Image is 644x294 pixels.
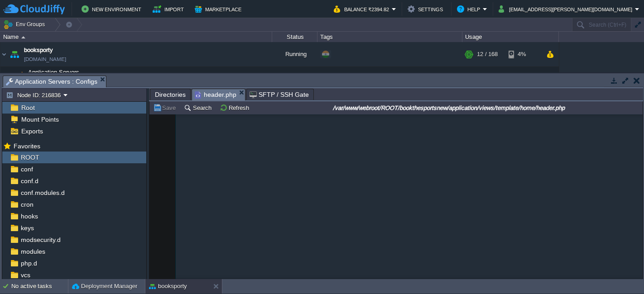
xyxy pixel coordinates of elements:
[19,224,35,232] a: keys
[6,91,63,99] button: Node ID: 216836
[24,55,66,64] a: [DOMAIN_NAME]
[606,258,635,285] iframe: chat widget
[19,236,62,244] a: modsecurity.d
[499,4,635,14] button: [EMAIL_ADDRESS][PERSON_NAME][DOMAIN_NAME]
[19,104,36,112] a: Root
[19,200,35,209] a: cron
[27,68,81,76] span: Application Servers
[6,76,97,87] span: Application Servers : Configs
[19,212,39,220] a: hooks
[149,282,187,291] button: booksporty
[334,4,392,14] button: Balance ₹2394.82
[318,32,462,42] div: Tags
[82,4,144,14] button: New Environment
[195,4,244,14] button: Marketplace
[153,4,187,14] button: Import
[12,67,25,85] img: AMDAwAAAACH5BAEAAAAALAAAAAABAAEAAAICRAEAOw==
[19,271,32,279] a: vcs
[21,36,25,38] img: AMDAwAAAACH5BAEAAAAALAAAAAABAAEAAAICRAEAOw==
[19,247,47,256] a: modules
[273,32,317,42] div: Status
[19,165,34,173] a: conf
[19,115,60,123] a: Mount Points
[1,32,272,42] div: Name
[12,142,42,150] a: Favorites
[195,89,236,100] span: header.php
[155,89,186,100] span: Directories
[220,104,252,112] button: Refresh
[3,4,65,15] img: CloudJiffy
[192,89,245,100] li: /var/www/webroot/ROOT/bookthesportsnew/application/views/template/home/header.php
[6,67,12,85] img: AMDAwAAAACH5BAEAAAAALAAAAAABAAEAAAICRAEAOw==
[24,46,53,55] a: booksporty
[184,104,214,112] button: Search
[3,18,48,31] button: Env Groups
[272,42,317,66] div: Running
[72,282,137,291] button: Deployment Manager
[463,32,558,42] div: Usage
[19,177,40,185] a: conf.d
[8,42,21,66] img: AMDAwAAAACH5BAEAAAAALAAAAAABAAEAAAICRAEAOw==
[153,104,178,112] button: Save
[509,67,538,85] div: 5%
[19,127,44,135] a: Exports
[19,189,66,197] a: conf.modules.d
[19,153,41,161] a: ROOT
[11,279,68,294] div: No active tasks
[477,67,491,85] div: 1 / 84
[0,42,8,66] img: AMDAwAAAACH5BAEAAAAALAAAAAABAAEAAAICRAEAOw==
[250,89,309,100] span: SFTP / SSH Gate
[477,42,498,66] div: 12 / 168
[12,142,42,150] span: Favorites
[509,42,538,66] div: 4%
[27,69,81,76] a: Application Servers
[19,259,38,267] a: php.d
[457,4,483,14] button: Help
[408,4,446,14] button: Settings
